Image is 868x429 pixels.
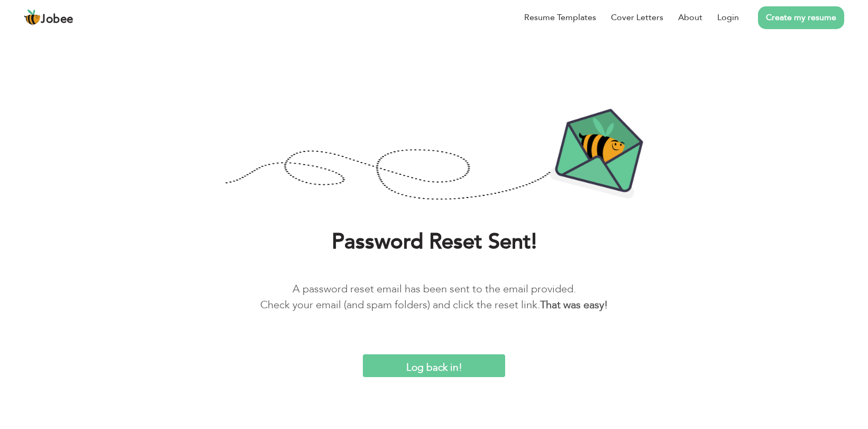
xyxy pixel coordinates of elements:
[225,108,643,203] img: Password-Reset-Confirmation.png
[524,11,596,24] a: Resume Templates
[758,6,844,29] a: Create my resume
[611,11,663,24] a: Cover Letters
[363,354,505,377] input: Log back in!
[540,298,608,312] b: That was easy!
[16,228,852,256] h1: Password Reset Sent!
[24,9,41,26] img: jobee.io
[24,9,74,26] a: Jobee
[41,14,74,25] span: Jobee
[16,281,852,313] p: A password reset email has been sent to the email provided. Check your email (and spam folders) a...
[717,11,739,24] a: Login
[678,11,702,24] a: About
